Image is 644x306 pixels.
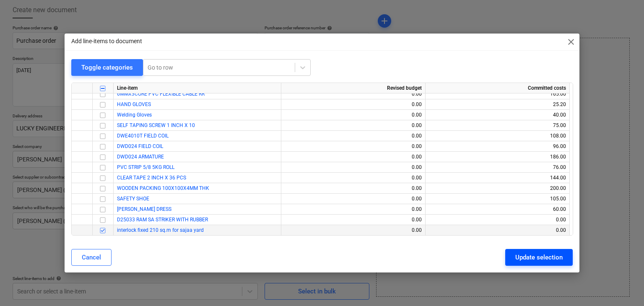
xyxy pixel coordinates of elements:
[602,266,644,306] iframe: Chat Widget
[429,173,566,183] div: 144.00
[429,131,566,141] div: 108.00
[285,99,422,110] div: 0.00
[71,249,112,266] button: Cancel
[429,225,566,236] div: 0.00
[429,152,566,162] div: 186.00
[117,206,171,212] span: WORKMAN DRESS
[429,89,566,99] div: 165.00
[285,215,422,225] div: 0.00
[82,252,101,263] div: Cancel
[429,120,566,131] div: 75.00
[285,173,422,183] div: 0.00
[285,225,422,236] div: 0.00
[429,162,566,173] div: 76.00
[429,141,566,152] div: 96.00
[117,112,152,118] a: Welding Gloves
[81,62,133,73] div: Toggle categories
[429,194,566,204] div: 105.00
[281,83,426,93] div: Revised budget
[285,204,422,215] div: 0.00
[71,37,142,46] p: Add line-items to document
[71,59,143,76] button: Toggle categories
[114,83,281,93] div: Line-item
[566,37,576,47] span: close
[505,249,573,266] button: Update selection
[117,185,209,191] a: WOODEN PACKING 100X100X4MM THK
[117,206,171,212] a: [PERSON_NAME] DRESS
[285,183,422,194] div: 0.00
[429,110,566,120] div: 40.00
[117,227,204,233] a: interlock fixed 210 sq.m for sajaa yard
[117,101,151,107] a: HAND GLOVES
[429,215,566,225] div: 0.00
[285,162,422,173] div: 0.00
[117,91,205,97] a: 6MMX3CORE PVC FLEXIBLE CABLE RR
[117,196,149,202] a: SAFETY SHOE
[117,122,195,128] a: SELF TAPING SCREW 1 INCH X 10
[285,152,422,162] div: 0.00
[429,99,566,110] div: 25.20
[285,120,422,131] div: 0.00
[429,204,566,215] div: 60.00
[515,252,563,263] div: Update selection
[285,141,422,152] div: 0.00
[285,110,422,120] div: 0.00
[117,164,174,170] a: PVC STRIP 5/8 5KG ROLL
[426,83,570,93] div: Committed costs
[285,89,422,99] div: 0.00
[429,183,566,194] div: 200.00
[117,175,186,181] a: CLEAR TAPE 2 INCH X 36 PCS
[117,143,163,149] a: DWD024 FIELD COIL
[117,217,208,223] a: D25033 RAM SA STRIKER WITH RUBBER
[285,194,422,204] div: 0.00
[117,133,169,139] a: DWE4010T FIELD COIL
[285,131,422,141] div: 0.00
[117,154,164,160] a: DWD024 ARMATURE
